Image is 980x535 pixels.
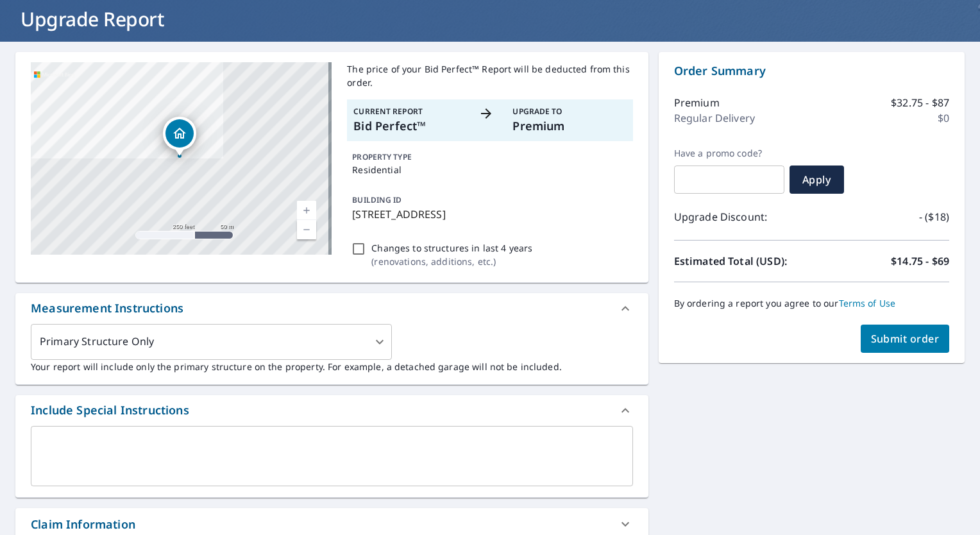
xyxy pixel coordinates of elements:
[871,332,940,346] span: Submit order
[163,117,196,157] div: Dropped pin, building 1, Residential property, 1720 SE 12th Ave Canby, OR 97013
[861,325,950,353] button: Submit order
[353,117,467,135] p: Bid Perfect™
[674,253,812,269] p: Estimated Total (USD):
[674,298,949,309] p: By ordering a report you agree to our
[938,110,949,126] p: $0
[15,395,648,426] div: Include Special Instructions
[371,241,532,255] p: Changes to structures in last 4 years
[674,62,949,80] p: Order Summary
[839,297,896,309] a: Terms of Use
[352,151,627,163] p: PROPERTY TYPE
[297,220,316,239] a: Current Level 17, Zoom Out
[891,95,949,110] p: $32.75 - $87
[15,6,965,32] h1: Upgrade Report
[674,148,784,159] label: Have a promo code?
[674,110,755,126] p: Regular Delivery
[800,173,834,187] span: Apply
[31,300,183,317] div: Measurement Instructions
[512,106,626,117] p: Upgrade To
[352,163,627,176] p: Residential
[297,201,316,220] a: Current Level 17, Zoom In
[353,106,467,117] p: Current Report
[790,166,844,194] button: Apply
[891,253,949,269] p: $14.75 - $69
[512,117,626,135] p: Premium
[31,516,135,533] div: Claim Information
[674,95,720,110] p: Premium
[31,360,633,373] p: Your report will include only the primary structure on the property. For example, a detached gara...
[347,62,632,89] p: The price of your Bid Perfect™ Report will be deducted from this order.
[31,402,189,419] div: Include Special Instructions
[352,207,627,222] p: [STREET_ADDRESS]
[919,209,949,225] p: - ($18)
[15,293,648,324] div: Measurement Instructions
[31,324,392,360] div: Primary Structure Only
[352,194,401,205] p: BUILDING ID
[674,209,812,225] p: Upgrade Discount:
[371,255,532,268] p: ( renovations, additions, etc. )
